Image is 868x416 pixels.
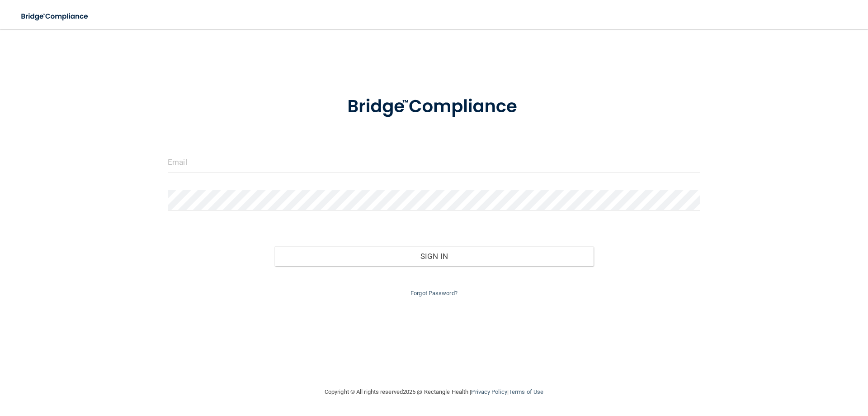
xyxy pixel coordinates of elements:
[269,378,599,406] div: Copyright © All rights reserved 2025 @ Rectangle Health | |
[168,152,700,172] input: Email
[410,290,458,296] a: Forgot Password?
[471,388,507,395] a: Privacy Policy
[274,246,594,266] button: Sign In
[329,83,539,130] img: bridge_compliance_login_screen.278c3ca4.svg
[509,388,543,395] a: Terms of Use
[14,7,97,26] img: bridge_compliance_login_screen.278c3ca4.svg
